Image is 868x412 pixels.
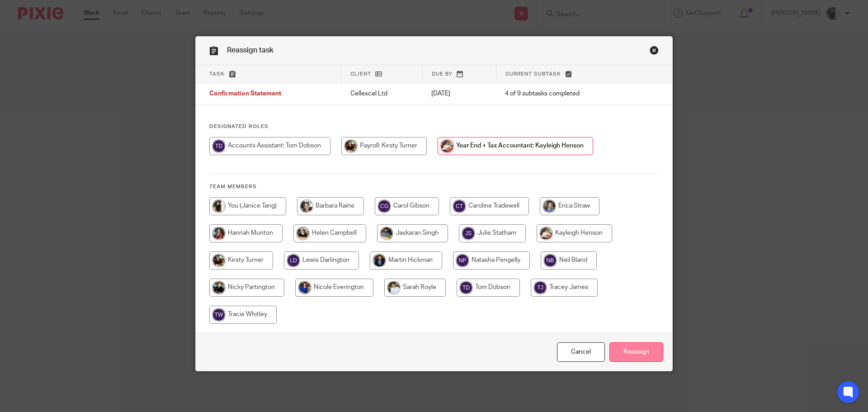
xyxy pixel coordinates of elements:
td: 4 of 9 subtasks completed [496,83,632,105]
p: [DATE] [431,89,487,98]
a: Close this dialog window [650,46,659,58]
h4: Designated Roles [209,123,659,130]
span: Reassign task [227,47,274,54]
span: Current subtask [505,71,561,76]
span: Due by [432,71,453,76]
h4: Team members [209,183,659,190]
input: Reassign [609,342,663,362]
a: Close this dialog window [557,342,605,362]
span: Confirmation Statement [209,91,281,97]
span: Task [209,71,225,76]
span: Client [350,71,371,76]
p: Cellexcel Ltd [350,89,413,98]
